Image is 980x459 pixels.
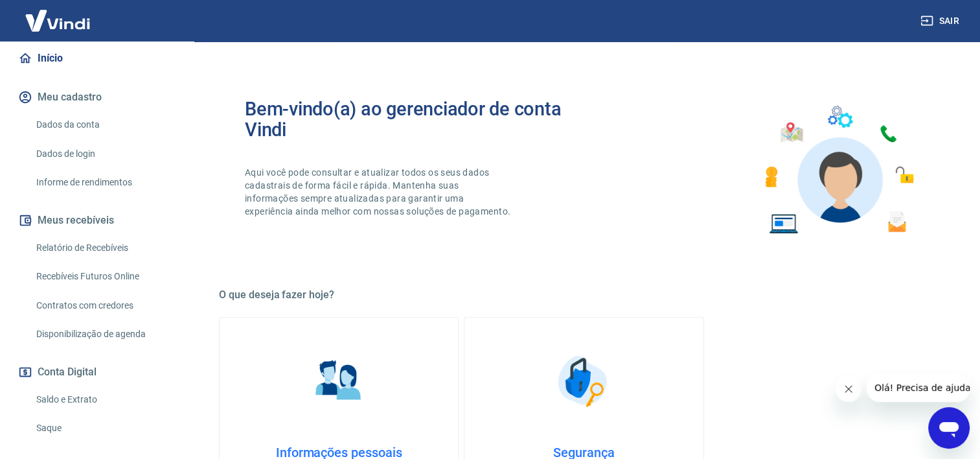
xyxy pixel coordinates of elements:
[16,358,178,386] button: Conta Digital
[16,83,178,112] button: Meu cadastro
[836,376,861,402] iframe: Fechar mensagem
[31,321,178,347] a: Disponibilização de agenda
[306,349,371,414] img: Informações pessoais
[928,407,970,449] iframe: Botão para abrir a janela de mensagens
[31,169,178,196] a: Informe de rendimentos
[31,141,178,167] a: Dados de login
[867,373,970,402] iframe: Mensagem da empresa
[31,415,178,441] a: Saque
[16,206,178,235] button: Meus recebíveis
[31,386,178,413] a: Saldo e Extrato
[245,166,513,218] p: Aqui você pode consultar e atualizar todos os seus dados cadastrais de forma fácil e rápida. Mant...
[219,288,949,301] h5: O que deseja fazer hoje?
[31,292,178,319] a: Contratos com credores
[31,263,178,290] a: Recebíveis Futuros Online
[16,44,178,73] a: Início
[31,112,178,138] a: Dados da conta
[753,99,923,242] img: Imagem de um avatar masculino com diversos icones exemplificando as funcionalidades do gerenciado...
[8,9,109,19] span: Olá! Precisa de ajuda?
[16,1,100,40] img: Vindi
[31,235,178,261] a: Relatório de Recebíveis
[551,349,616,414] img: Segurança
[245,99,584,140] h2: Bem-vindo(a) ao gerenciador de conta Vindi
[918,9,964,33] button: Sair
